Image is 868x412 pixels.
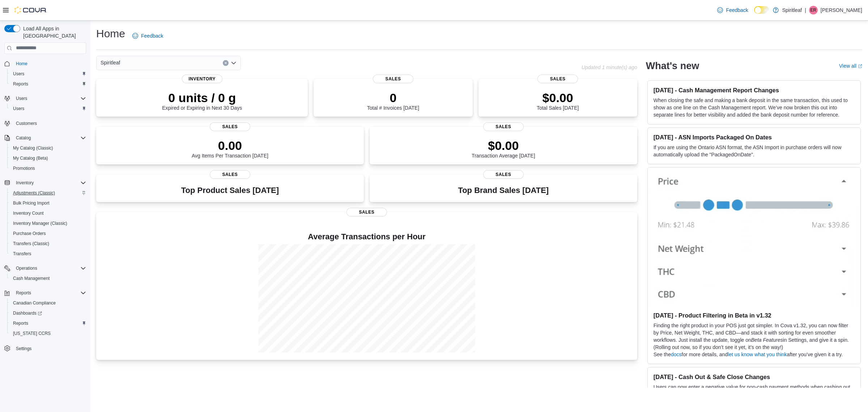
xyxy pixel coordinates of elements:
[13,165,35,171] span: Promotions
[654,351,855,358] p: See the for more details, and after you’ve given it a try.
[671,352,682,357] a: docs
[654,134,855,141] h3: [DATE] - ASN Imports Packaged On Dates
[10,229,86,238] span: Purchase Orders
[10,319,86,328] span: Reports
[16,121,37,126] span: Customers
[13,134,34,142] button: Catalog
[13,210,44,216] span: Inventory Count
[654,322,855,351] p: Finding the right product in your POS just got simpler. In Cova v1.32, you can now filter by Pric...
[13,119,40,128] a: Customers
[7,273,89,283] button: Cash Management
[654,312,855,319] h3: [DATE] - Product Filtering in Beta in v1.32
[10,189,58,197] a: Adjustments (Classic)
[10,104,86,113] span: Users
[1,118,89,129] button: Customers
[13,59,86,68] span: Home
[13,190,55,196] span: Adjustments (Classic)
[810,6,817,14] span: ER
[13,178,37,187] button: Inventory
[472,138,535,153] p: $0.00
[16,180,34,186] span: Inventory
[10,80,31,88] a: Reports
[10,189,86,197] span: Adjustments (Classic)
[16,265,37,271] span: Operations
[10,219,70,228] a: Inventory Manager (Classic)
[483,122,524,131] span: Sales
[10,329,54,338] a: [US_STATE] CCRS
[646,60,699,72] h2: What's new
[13,320,28,326] span: Reports
[483,170,524,179] span: Sales
[13,344,86,353] span: Settings
[129,29,166,43] a: Feedback
[10,309,45,318] a: Dashboards
[13,220,67,226] span: Inventory Manager (Classic)
[141,32,163,39] span: Feedback
[10,239,86,248] span: Transfers (Classic)
[13,155,48,161] span: My Catalog (Beta)
[1,178,89,188] button: Inventory
[537,91,579,111] div: Total Sales [DATE]
[1,133,89,143] button: Catalog
[10,154,86,163] span: My Catalog (Beta)
[16,96,27,101] span: Users
[13,145,53,151] span: My Catalog (Classic)
[13,344,34,353] a: Settings
[1,58,89,69] button: Home
[7,143,89,153] button: My Catalog (Classic)
[472,138,535,159] div: Transaction Average [DATE]
[10,209,86,218] span: Inventory Count
[210,122,250,131] span: Sales
[839,63,862,69] a: View allExternal link
[367,91,419,105] p: 0
[10,144,56,152] a: My Catalog (Classic)
[367,91,419,111] div: Total # Invoices [DATE]
[10,209,47,218] a: Inventory Count
[7,308,89,318] a: Dashboards
[10,70,27,78] a: Users
[20,25,86,39] span: Load All Apps in [GEOGRAPHIC_DATA]
[10,299,59,307] a: Canadian Compliance
[537,91,579,105] p: $0.00
[10,144,86,152] span: My Catalog (Classic)
[16,290,31,296] span: Reports
[162,91,242,111] div: Expired or Expiring in Next 30 Days
[13,331,51,336] span: [US_STATE] CCRS
[1,93,89,104] button: Users
[13,276,50,281] span: Cash Management
[210,170,250,179] span: Sales
[7,239,89,249] button: Transfers (Classic)
[13,200,50,206] span: Bulk Pricing Import
[13,106,24,112] span: Users
[10,199,52,207] a: Bulk Pricing Import
[13,81,28,87] span: Reports
[7,228,89,239] button: Purchase Orders
[96,26,125,41] h1: Home
[231,60,237,66] button: Open list of options
[102,232,631,241] h4: Average Transactions per Hour
[10,104,27,113] a: Users
[346,208,387,216] span: Sales
[10,319,31,328] a: Reports
[10,164,38,173] a: Promotions
[654,97,855,118] p: When closing the safe and making a bank deposit in the same transaction, this used to show as one...
[582,64,637,70] p: Updated 1 minute(s) ago
[13,134,86,142] span: Catalog
[162,91,242,105] p: 0 units / 0 g
[7,153,89,163] button: My Catalog (Beta)
[7,104,89,114] button: Users
[13,241,49,247] span: Transfers (Classic)
[13,264,86,273] span: Operations
[10,154,51,163] a: My Catalog (Beta)
[809,6,818,14] div: Elizabeth R
[805,6,806,14] p: |
[13,264,40,273] button: Operations
[782,6,802,14] p: Spiritleaf
[751,337,783,343] em: Beta Features
[1,288,89,298] button: Reports
[858,64,862,68] svg: External link
[10,249,86,258] span: Transfers
[13,178,86,187] span: Inventory
[101,58,120,67] span: Spiritleaf
[10,274,86,283] span: Cash Management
